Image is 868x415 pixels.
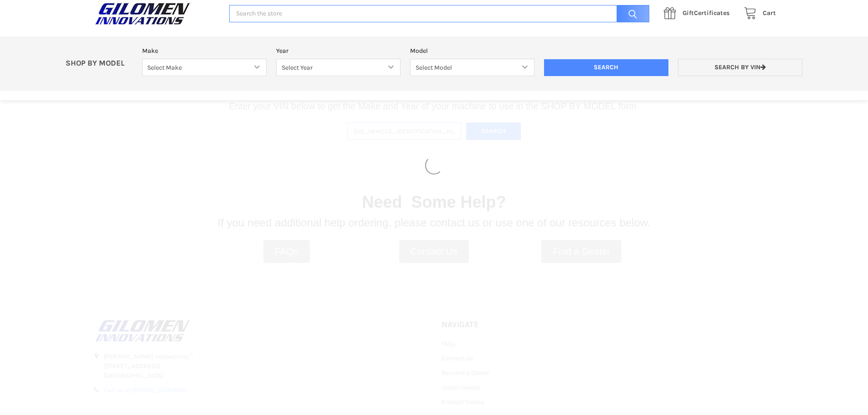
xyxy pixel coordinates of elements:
span: Certificates [683,9,729,17]
span: Cart [763,9,776,17]
a: Search by VIN [678,59,802,77]
a: GILOMEN INNOVATIONS [92,2,220,25]
a: Cart [739,8,776,19]
input: Search [544,59,668,77]
p: SHOP BY MODEL [61,59,138,68]
span: Gift [683,9,694,17]
label: Year [276,46,401,56]
label: Model [410,46,534,56]
label: Make [142,46,267,56]
img: GILOMEN INNOVATIONS [92,2,193,25]
a: GiftCertificates [659,8,739,19]
input: Search [612,5,649,23]
input: Search the store [229,5,649,23]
